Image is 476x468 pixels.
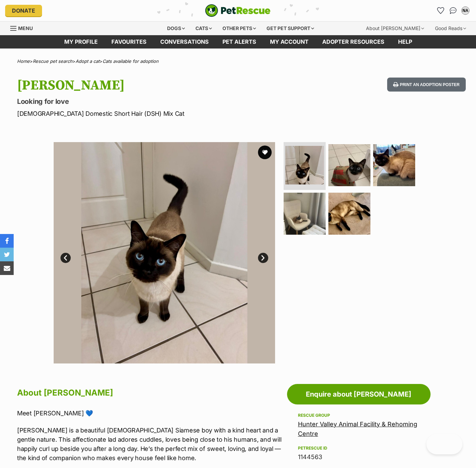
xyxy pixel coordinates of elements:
[153,35,216,49] a: conversations
[5,5,42,16] a: Donate
[460,5,471,16] button: My account
[17,97,290,106] p: Looking for love
[216,35,263,49] a: Pet alerts
[373,144,415,186] img: Photo of Toby
[33,58,72,64] a: Rescue pet search
[258,146,272,159] button: favourite
[462,7,469,14] div: NA
[262,22,319,35] div: Get pet support
[57,35,105,49] a: My profile
[435,5,471,16] ul: Account quick links
[218,22,261,35] div: Other pets
[387,78,466,92] button: Print an adoption poster
[284,193,326,235] img: Photo of Toby
[391,35,419,49] a: Help
[361,22,429,35] div: About [PERSON_NAME]
[315,35,391,49] a: Adopter resources
[17,426,284,463] p: [PERSON_NAME] is a beautiful [DEMOGRAPHIC_DATA] Siamese boy with a kind heart and a gentle nature...
[287,384,431,404] a: Enquire about [PERSON_NAME]
[103,58,159,64] a: Cats available for adoption
[298,452,420,462] div: 1144563
[448,5,459,16] a: Conversations
[54,142,275,363] img: Photo of Toby
[258,253,268,263] a: Next
[17,385,284,400] h2: About [PERSON_NAME]
[105,35,153,49] a: Favourites
[205,4,271,17] a: PetRescue
[76,58,99,64] a: Adopt a cat
[10,22,38,34] a: Menu
[430,22,471,35] div: Good Reads
[17,78,290,93] h1: [PERSON_NAME]
[328,193,370,235] img: Photo of Toby
[60,253,71,263] a: Prev
[191,22,217,35] div: Cats
[285,146,324,184] img: Photo of Toby
[298,413,420,418] div: Rescue group
[205,4,271,17] img: logo-cat-932fe2b9b8326f06289b0f2fb663e598f794de774fb13d1741a6617ecf9a85b4.svg
[17,409,284,418] p: Meet [PERSON_NAME] 💙
[426,434,462,454] iframe: Help Scout Beacon - Open
[162,22,190,35] div: Dogs
[17,58,30,64] a: Home
[18,25,33,31] span: Menu
[435,5,446,16] a: Favourites
[298,421,417,437] a: Hunter Valley Animal Facility & Rehoming Centre
[298,445,420,451] div: PetRescue ID
[450,7,457,14] img: chat-41dd97257d64d25036548639549fe6c8038ab92f7586957e7f3b1b290dea8141.svg
[17,109,290,118] p: [DEMOGRAPHIC_DATA] Domestic Short Hair (DSH) Mix Cat
[263,35,315,49] a: My account
[328,144,370,186] img: Photo of Toby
